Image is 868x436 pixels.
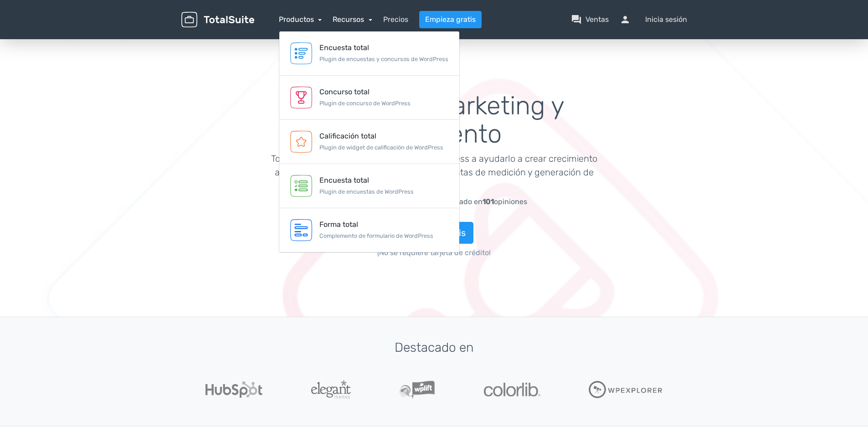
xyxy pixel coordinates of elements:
div: basado en opiniones [447,196,527,207]
a: personaInicia sesión [620,14,687,25]
a: Excelente 5/5 basado en101opiniones [268,193,600,211]
span: ¡No se requiere tarjeta de crédito! [268,247,600,258]
strong: 101 [483,197,494,206]
span: persona [620,14,642,25]
small: Complemento de formulario de WordPress [319,232,433,239]
small: Plugin de encuestas y concursos de WordPress [319,56,448,62]
a: Precios [383,14,408,25]
a: Encuesta total Plugin de encuestas de WordPress [279,164,459,208]
img: Colorlib [484,383,540,396]
h3: Destacado en [181,341,687,355]
img: Forma total [290,219,312,241]
div: Encuesta total [319,42,448,53]
img: WPLift [399,380,435,399]
a: Concurso total Plugin de concurso de WordPress [279,76,459,120]
a: Calificación total Plugin de widget de calificación de WordPress [279,120,459,164]
img: Hubspot [205,381,262,398]
img: Encuesta total [290,175,312,197]
div: Forma total [319,219,433,230]
div: Encuesta total [319,175,414,186]
a: Encuesta total Plugin de encuestas y concursos de WordPress [279,31,459,76]
a: question_answerVentas [571,14,609,25]
a: Forma total Complemento de formulario de WordPress [279,208,459,252]
small: Plugin de encuestas de WordPress [319,188,414,195]
img: Concurso total [290,87,312,108]
div: Concurso total [319,87,411,97]
small: Plugin de widget de calificación de WordPress [319,144,443,151]
img: WPExplorer [589,381,663,398]
a: Recursos [333,15,372,24]
font: Inicia sesión [645,14,687,25]
img: TotalSuite para WordPress [181,12,254,28]
small: Plugin de concurso de WordPress [319,100,411,107]
span: question_answer [571,14,582,25]
img: Encuesta total [290,42,312,64]
div: Calificación total [319,131,443,142]
a: Productos [279,15,322,24]
p: TotalSuite amplía la funcionalidad de WordPress a ayudarlo a crear crecimiento al ofreciendo una ... [268,152,600,193]
img: Temas elegantes [311,380,351,399]
a: Empieza gratis [419,11,482,28]
img: Calificación total [290,131,312,153]
h1: Plugins de marketing y crecimiento [268,92,600,148]
font: Ventas [586,14,609,25]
